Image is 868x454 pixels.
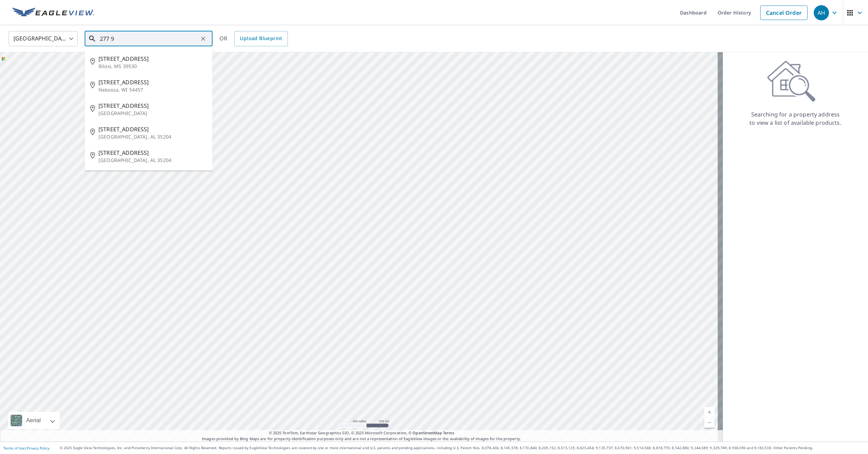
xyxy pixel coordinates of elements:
[98,149,207,157] span: [STREET_ADDRESS]
[198,34,208,44] button: Clear
[98,102,207,110] span: [STREET_ADDRESS]
[704,407,715,417] a: Current Level 5, Zoom In
[3,446,25,451] a: Terms of Use
[12,8,94,18] img: EV Logo
[240,34,282,43] span: Upload Blueprint
[98,86,207,93] p: Nekoosa, WI 54457
[413,430,442,435] a: OpenStreetMap
[814,5,829,20] div: AH
[98,78,207,86] span: [STREET_ADDRESS]
[234,31,287,46] a: Upload Blueprint
[60,445,865,451] p: © 2025 Eagle View Technologies, Inc. and Pictometry International Corp. All Rights Reserved. Repo...
[98,125,207,133] span: [STREET_ADDRESS]
[27,446,49,451] a: Privacy Policy
[98,55,207,63] span: [STREET_ADDRESS]
[219,31,288,46] div: OR
[98,157,207,164] p: [GEOGRAPHIC_DATA], AL 35204
[24,412,43,429] div: Aerial
[269,430,454,436] span: © 2025 TomTom, Earthstar Geographics SIO, © 2025 Microsoft Corporation, ©
[3,446,49,450] p: |
[8,412,60,429] div: Aerial
[749,110,842,127] p: Searching for a property address to view a list of available products.
[704,417,715,428] a: Current Level 5, Zoom Out
[9,29,78,48] div: [GEOGRAPHIC_DATA]
[98,110,207,117] p: [GEOGRAPHIC_DATA]
[98,63,207,70] p: Biloxi, MS 39530
[100,29,198,48] input: Search by address or latitude-longitude
[443,430,454,435] a: Terms
[98,133,207,140] p: [GEOGRAPHIC_DATA], AL 35204
[760,6,808,20] a: Cancel Order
